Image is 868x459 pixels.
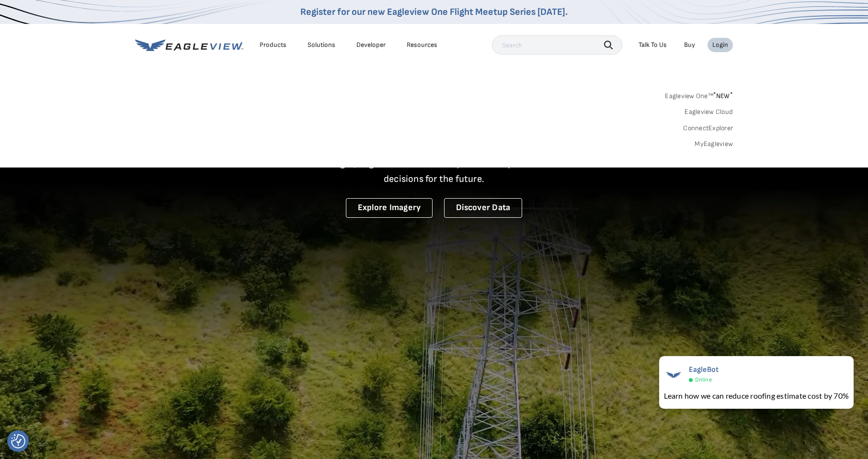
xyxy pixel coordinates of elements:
span: EagleBot [689,365,719,374]
img: EagleBot [664,365,683,384]
button: Consent Preferences [11,434,25,448]
a: Eagleview Cloud [685,108,733,116]
a: Eagleview One™*NEW* [665,89,733,100]
a: Developer [356,41,386,49]
a: MyEagleview [695,140,733,148]
div: Solutions [308,41,335,49]
div: Login [712,41,728,49]
span: NEW [713,92,733,100]
a: Explore Imagery [346,198,433,218]
div: Learn how we can reduce roofing estimate cost by 70% [664,390,849,402]
div: Products [260,41,286,49]
a: Buy [684,41,695,49]
div: Talk To Us [639,41,667,49]
a: Register for our new Eagleview One Flight Meetup Series [DATE]. [300,6,568,18]
a: Discover Data [444,198,522,218]
img: Revisit consent button [11,434,25,448]
div: Resources [407,41,437,49]
input: Search [492,35,622,55]
span: Online [695,376,712,383]
a: ConnectExplorer [683,124,733,133]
